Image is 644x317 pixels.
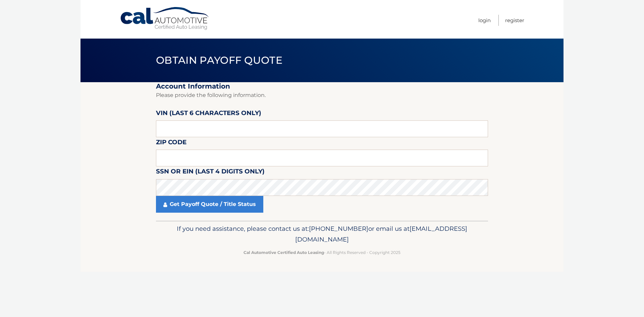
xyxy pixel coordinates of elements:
a: Register [505,15,524,26]
p: - All Rights Reserved - Copyright 2025 [160,249,484,256]
span: Obtain Payoff Quote [156,54,282,66]
label: VIN (last 6 characters only) [156,108,261,120]
label: SSN or EIN (last 4 digits only) [156,166,265,179]
strong: Cal Automotive Certified Auto Leasing [244,250,324,255]
h2: Account Information [156,82,488,91]
a: Get Payoff Quote / Title Status [156,196,263,213]
label: Zip Code [156,137,186,150]
a: Cal Automotive [120,7,210,31]
p: If you need assistance, please contact us at: or email us at [160,223,484,245]
span: [PHONE_NUMBER] [309,225,368,232]
p: Please provide the following information. [156,91,488,100]
a: Login [478,15,491,26]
